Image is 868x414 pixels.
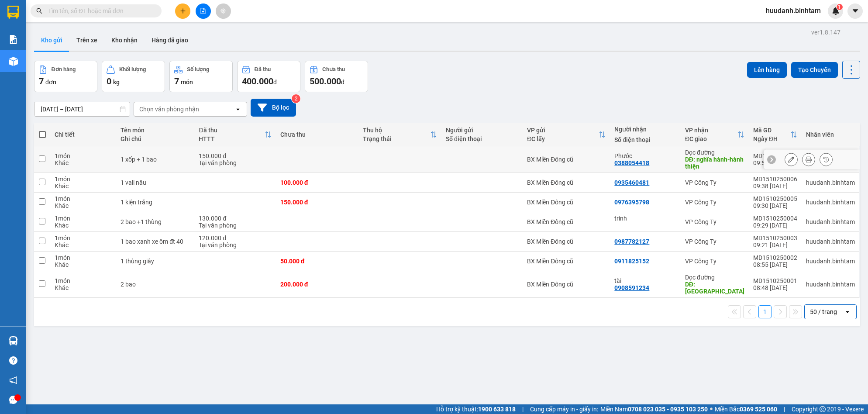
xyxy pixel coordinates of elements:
[847,3,863,19] button: caret-down
[121,156,190,163] div: 1 xốp + 1 bao
[55,176,112,183] div: 1 món
[527,127,599,134] div: VP gửi
[844,308,851,315] svg: open
[34,30,69,51] button: Kho gửi
[685,199,744,206] div: VP Công Ty
[527,281,606,288] div: BX Miền Đông cũ
[55,131,112,138] div: Chi tiết
[55,284,112,291] div: Khác
[107,76,111,86] span: 0
[280,131,355,138] div: Chưa thu
[527,238,606,245] div: BX Miền Đông cũ
[34,61,97,92] button: Đơn hàng7đơn
[614,179,649,186] div: 0935460481
[174,76,179,86] span: 7
[747,62,787,78] button: Lên hàng
[121,238,190,245] div: 1 bao xanh xe ôm đt 40
[753,215,797,222] div: MD1510250004
[9,396,17,404] span: message
[358,123,441,146] th: Toggle SortBy
[715,404,777,414] span: Miền Bắc
[280,281,355,288] div: 200.000 đ
[55,183,112,190] div: Khác
[478,406,516,413] strong: 1900 633 818
[55,254,112,261] div: 1 món
[753,127,790,134] div: Mã GD
[113,79,120,86] span: kg
[753,176,797,183] div: MD1510250006
[791,62,838,78] button: Tạo Chuyến
[446,127,518,134] div: Người gửi
[34,102,130,116] input: Select a date range.
[753,135,790,142] div: Ngày ĐH
[121,135,190,142] div: Ghi chú
[614,258,649,265] div: 0911825152
[530,404,598,414] span: Cung cấp máy in - giấy in:
[614,159,649,166] div: 0388054418
[55,277,112,284] div: 1 món
[784,404,785,414] span: |
[523,123,610,146] th: Toggle SortBy
[363,127,430,134] div: Thu hộ
[48,6,151,16] input: Tìm tên, số ĐT hoặc mã đơn
[685,281,744,295] div: DĐ: chợ tre
[614,126,676,133] div: Người nhận
[55,235,112,241] div: 1 món
[749,123,802,146] th: Toggle SortBy
[600,404,708,414] span: Miền Nam
[52,66,76,72] div: Đơn hàng
[199,241,271,248] div: Tại văn phòng
[251,99,296,117] button: Bộ lọc
[753,183,797,190] div: 09:38 [DATE]
[681,123,749,146] th: Toggle SortBy
[280,199,355,206] div: 150.000 đ
[200,8,206,14] span: file-add
[753,241,797,248] div: 09:21 [DATE]
[220,8,226,14] span: aim
[175,3,190,19] button: plus
[341,79,344,86] span: đ
[9,336,18,345] img: warehouse-icon
[527,156,606,163] div: BX Miền Đông cũ
[121,127,190,134] div: Tên món
[753,235,797,241] div: MD1510250003
[685,218,744,225] div: VP Công Ty
[522,404,524,414] span: |
[55,241,112,248] div: Khác
[36,8,42,14] span: search
[121,199,190,206] div: 1 kiện trắng
[614,199,649,206] div: 0976395798
[9,376,17,384] span: notification
[810,307,837,316] div: 50 / trang
[614,215,676,222] div: trinh
[685,274,744,281] div: Dọc đường
[753,222,797,229] div: 09:29 [DATE]
[685,149,744,156] div: Dọc đường
[628,406,708,413] strong: 0708 023 035 - 0935 103 250
[446,135,518,142] div: Số điện thoại
[242,76,273,86] span: 400.000
[292,94,300,103] sup: 2
[322,66,345,72] div: Chưa thu
[740,406,777,413] strong: 0369 525 060
[199,215,271,222] div: 130.000 đ
[753,195,797,202] div: MD1510250005
[199,127,264,134] div: Đã thu
[753,284,797,291] div: 08:48 [DATE]
[9,356,17,365] span: question-circle
[69,30,104,51] button: Trên xe
[194,123,276,146] th: Toggle SortBy
[145,30,195,51] button: Hàng đã giao
[820,406,826,412] span: copyright
[806,179,855,186] div: huudanh.binhtam
[55,261,112,268] div: Khác
[685,238,744,245] div: VP Công Ty
[199,152,271,159] div: 150.000 đ
[199,159,271,166] div: Tại văn phòng
[685,179,744,186] div: VP Công Ty
[55,195,112,202] div: 1 món
[614,136,676,143] div: Số điện thoại
[121,281,190,288] div: 2 bao
[753,152,797,159] div: MD1510250007
[121,218,190,225] div: 2 bao +1 thùng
